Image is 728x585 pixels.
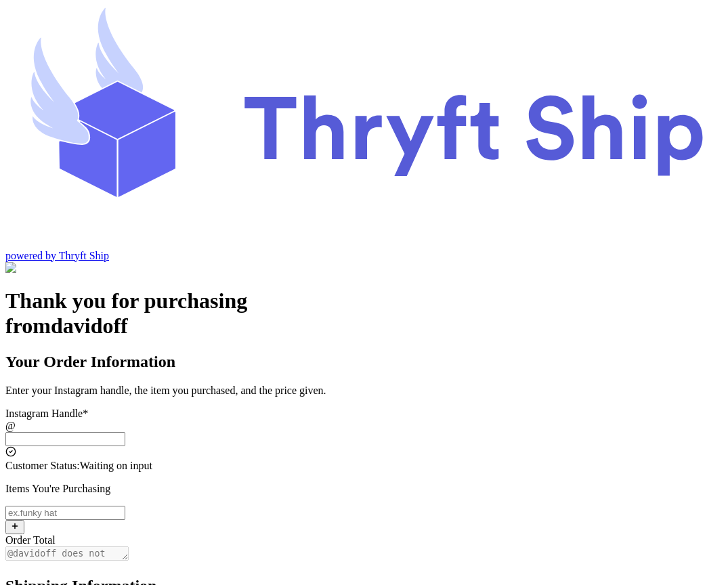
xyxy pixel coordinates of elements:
[5,460,80,471] span: Customer Status:
[5,262,140,274] img: Customer Form Background
[5,506,125,520] input: ex.funky hat
[51,313,128,338] span: davidoff
[5,353,723,371] h2: Your Order Information
[5,483,723,495] p: Items You're Purchasing
[5,288,723,339] h1: Thank you for purchasing from
[80,460,152,471] span: Waiting on input
[5,250,109,261] a: powered by Thryft Ship
[5,420,723,432] div: @
[5,534,723,546] div: Order Total
[5,385,723,397] p: Enter your Instagram handle, the item you purchased, and the price given.
[5,408,88,419] label: Instagram Handle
